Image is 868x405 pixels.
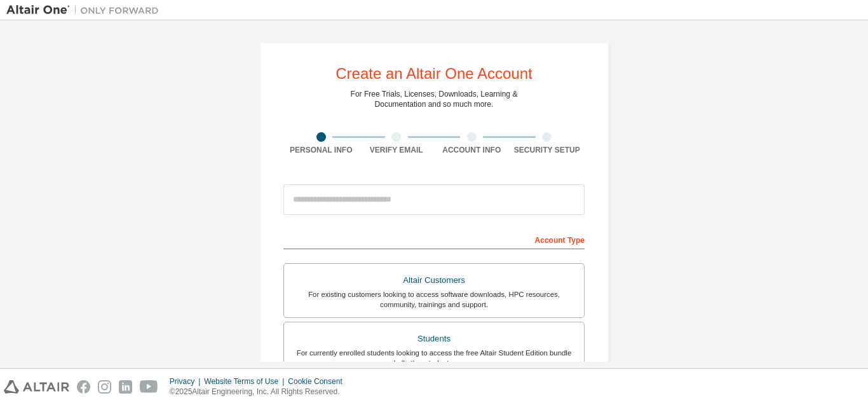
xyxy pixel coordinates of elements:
[292,348,576,368] div: For currently enrolled students looking to access the free Altair Student Edition bundle and all ...
[336,66,532,81] div: Create an Altair One Account
[204,376,288,387] div: Website Terms of Use
[434,145,510,155] div: Account Info
[292,330,576,348] div: Students
[288,376,349,387] div: Cookie Consent
[4,380,69,394] img: altair_logo.svg
[170,387,350,397] p: © 2025 Altair Engineering, Inc. All Rights Reserved.
[359,145,435,155] div: Verify Email
[170,376,204,387] div: Privacy
[292,289,576,310] div: For existing customers looking to access software downloads, HPC resources, community, trainings ...
[6,4,165,17] img: Altair One
[140,380,158,394] img: youtube.svg
[98,380,111,394] img: instagram.svg
[283,229,585,249] div: Account Type
[351,89,518,109] div: For Free Trials, Licenses, Downloads, Learning & Documentation and so much more.
[77,380,90,394] img: facebook.svg
[283,145,359,155] div: Personal Info
[510,145,585,155] div: Security Setup
[292,271,576,289] div: Altair Customers
[119,380,132,394] img: linkedin.svg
